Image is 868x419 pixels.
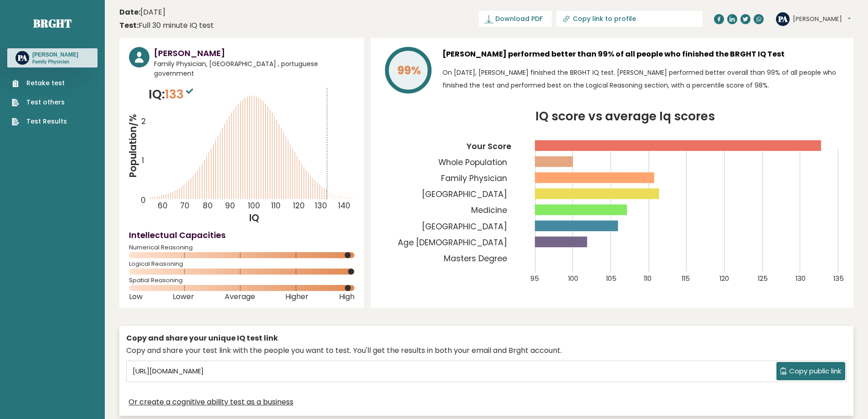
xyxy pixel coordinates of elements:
[398,237,507,248] tspan: Age [DEMOGRAPHIC_DATA]
[778,13,788,24] text: PA
[119,20,214,31] div: Full 30 minute IQ test
[535,108,715,124] tspan: IQ score vs average Iq scores
[397,62,421,78] tspan: 99%
[129,246,354,249] span: Numerical Reasoning
[758,274,768,283] tspan: 125
[720,274,729,283] tspan: 120
[142,155,144,166] tspan: 1
[479,11,552,27] a: Download PDF
[471,205,507,216] tspan: Medicine
[154,47,354,59] h3: [PERSON_NAME]
[17,52,27,63] text: PA
[530,274,539,283] tspan: 95
[141,116,146,127] tspan: 2
[422,189,507,200] tspan: [GEOGRAPHIC_DATA]
[129,229,354,241] h4: Intellectual Capacities
[165,86,195,103] span: 133
[126,333,847,344] div: Copy and share your unique IQ test link
[129,279,354,282] span: Spatial Reasoning
[32,59,78,65] p: Family Physician
[129,262,354,266] span: Logical Reasoning
[12,98,67,107] a: Test others
[315,200,328,211] tspan: 130
[12,78,67,88] a: Retake test
[119,7,165,18] time: [DATE]
[285,295,308,299] span: Higher
[250,212,260,224] tspan: IQ
[776,362,845,380] button: Copy public link
[442,47,844,62] h3: [PERSON_NAME] performed better than 99% of all people who finished the BRGHT IQ Test
[141,195,146,206] tspan: 0
[127,114,139,178] tspan: Population/%
[33,16,72,31] a: Brght
[248,200,260,211] tspan: 100
[339,295,354,299] span: High
[149,85,195,103] p: IQ:
[796,274,806,283] tspan: 130
[606,274,616,283] tspan: 105
[442,66,844,92] p: On [DATE], [PERSON_NAME] finished the BRGHT IQ test. [PERSON_NAME] performed better overall than ...
[158,200,168,211] tspan: 60
[126,345,847,356] div: Copy and share your test link with the people you want to test. You'll get the results in both yo...
[154,59,354,78] span: Family Physician, [GEOGRAPHIC_DATA] , portuguese government
[495,14,543,24] span: Download PDF
[225,200,235,211] tspan: 90
[32,51,78,58] h3: [PERSON_NAME]
[682,274,690,283] tspan: 115
[466,141,511,152] tspan: Your Score
[203,200,213,211] tspan: 80
[422,221,507,232] tspan: [GEOGRAPHIC_DATA]
[129,295,143,299] span: Low
[568,274,578,283] tspan: 100
[180,200,190,211] tspan: 70
[119,7,140,17] b: Date:
[438,157,507,168] tspan: Whole Population
[338,200,350,211] tspan: 140
[119,20,139,31] b: Test:
[12,117,67,126] a: Test Results
[833,274,844,283] tspan: 135
[173,295,194,299] span: Lower
[271,200,281,211] tspan: 110
[789,366,841,377] span: Copy public link
[293,200,305,211] tspan: 120
[225,295,255,299] span: Average
[441,173,507,184] tspan: Family Physician
[128,397,293,408] a: Or create a cognitive ability test as a business
[793,15,851,24] button: [PERSON_NAME]
[444,253,507,264] tspan: Masters Degree
[644,274,652,283] tspan: 110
